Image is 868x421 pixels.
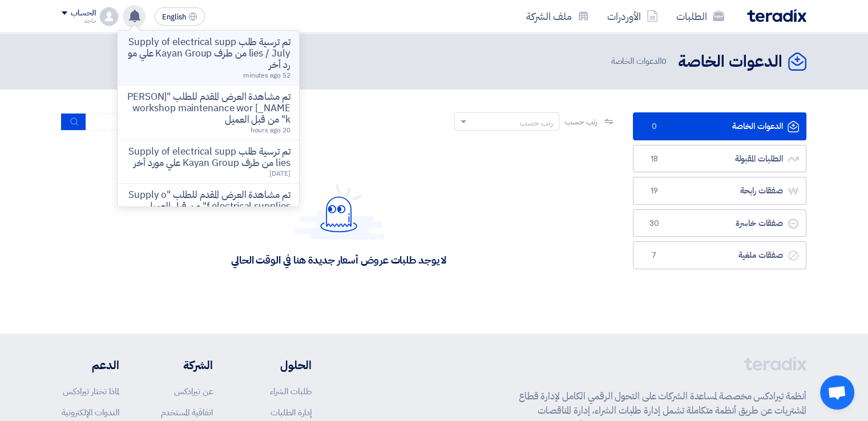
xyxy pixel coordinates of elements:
a: اتفاقية المستخدم [161,406,213,419]
input: ابحث بعنوان أو رقم الطلب [86,114,246,131]
li: الحلول [247,357,312,374]
div: ماجد [62,18,95,24]
a: صفقات ملغية7 [633,241,806,269]
a: صفقات رابحة19 [633,177,806,205]
span: 0 [647,121,661,132]
img: Teradix logo [747,9,806,22]
span: 19 [647,185,661,197]
a: الندوات الإلكترونية [62,406,119,419]
a: Open chat [820,375,854,410]
img: Hello [293,184,385,240]
span: 0 [661,55,667,67]
a: الطلبات [667,3,733,30]
span: رتب حسب [565,116,597,128]
a: إدارة الطلبات [271,406,312,419]
div: لا يوجد طلبات عروض أسعار جديدة هنا في الوقت الحالي [231,253,446,266]
p: تم مشاهدة العرض المقدم للطلب "Supply of electrical supplies" من قبل العميل [127,189,290,212]
button: English [155,7,205,26]
span: English [162,13,186,21]
div: الحساب [71,9,95,18]
span: الدعوات الخاصة [611,55,669,68]
span: 52 minutes ago [243,70,290,80]
p: تم مشاهدة العرض المقدم للطلب "[PERSON_NAME] workshop maintenance work" من قبل العميل [127,91,290,126]
span: 7 [647,250,661,261]
h2: الدعوات الخاصة [678,51,782,73]
a: الدعوات الخاصة0 [633,112,806,140]
a: صفقات خاسرة30 [633,209,806,237]
a: الطلبات المقبولة18 [633,145,806,173]
li: الشركة [154,357,213,374]
span: 18 [647,153,661,165]
span: 30 [647,218,661,229]
a: لماذا تختار تيرادكس [63,385,119,398]
a: الأوردرات [598,3,667,30]
a: ملف الشركة [517,3,598,30]
div: رتب حسب [520,117,553,129]
p: تم ترسية طلب Supply of electrical supplies / July من طرف Kayan Group علي مورد أخر [127,37,290,71]
span: [DATE] [269,168,290,179]
li: الدعم [62,357,119,374]
p: تم ترسية طلب Supply of electrical supplies من طرف Kayan Group علي مورد أخر [127,146,290,169]
span: 20 hours ago [251,125,290,135]
a: طلبات الشراء [270,385,312,398]
a: عن تيرادكس [174,385,213,398]
img: profile_test.png [100,7,118,26]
